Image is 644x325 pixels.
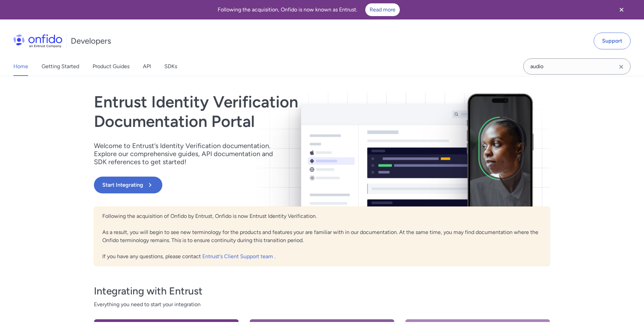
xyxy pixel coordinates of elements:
[609,1,634,18] button: Close banner
[523,58,631,75] input: Onfido search input field
[594,33,631,49] a: Support
[94,92,413,131] h1: Entrust Identity Verification Documentation Portal
[94,177,413,193] a: Start Integrating
[71,36,111,46] h1: Developers
[617,63,625,71] svg: Clear search field button
[94,300,550,309] span: Everything you need to start your integration
[13,57,28,76] a: Home
[13,34,62,48] img: Onfido Logo
[94,284,550,298] h3: Integrating with Entrust
[143,57,151,76] a: API
[94,142,282,166] p: Welcome to Entrust’s Identity Verification documentation. Explore our comprehensive guides, API d...
[93,57,129,76] a: Product Guides
[94,177,162,193] button: Start Integrating
[365,3,400,16] a: Read more
[618,6,626,14] svg: Close banner
[8,3,609,16] div: Following the acquisition, Onfido is now known as Entrust.
[94,206,550,266] div: Following the acquisition of Onfido by Entrust, Onfido is now Entrust Identity Verification. As a...
[42,57,79,76] a: Getting Started
[164,57,177,76] a: SDKs
[202,253,274,260] a: Entrust's Client Support team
